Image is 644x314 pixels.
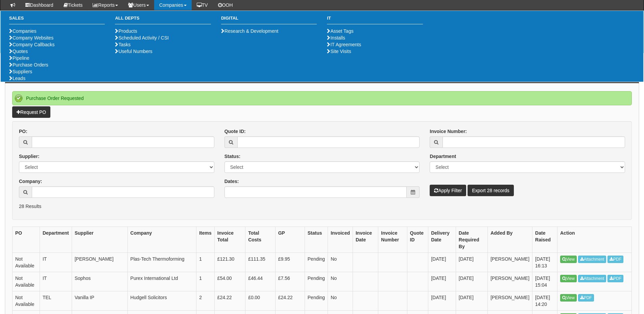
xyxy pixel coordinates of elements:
[532,272,557,291] td: [DATE] 15:04
[9,55,29,61] a: Pipeline
[428,272,456,291] td: [DATE]
[127,227,196,253] th: Company
[607,275,623,282] a: PDF
[196,291,215,310] td: 2
[224,128,246,135] label: Quote ID:
[430,128,467,135] label: Invoice Number:
[196,227,215,253] th: Items
[557,227,632,253] th: Action
[578,275,606,282] a: Attachment
[456,272,487,291] td: [DATE]
[305,291,328,310] td: Pending
[327,35,345,41] a: Installs
[378,227,407,253] th: Invoice Number
[115,35,169,41] a: Scheduled Activity / CSI
[328,227,353,253] th: Invoiced
[607,256,623,263] a: PDF
[13,253,40,272] td: Not Available
[560,294,577,302] a: View
[560,275,577,282] a: View
[532,291,557,310] td: [DATE] 14:20
[456,227,487,253] th: Date Required By
[487,291,532,310] td: [PERSON_NAME]
[456,253,487,272] td: [DATE]
[275,272,305,291] td: £7.56
[221,28,279,34] a: Research & Development
[430,153,456,160] label: Department
[127,272,196,291] td: Purex International Ltd
[328,272,353,291] td: No
[328,291,353,310] td: No
[9,62,48,68] a: Purchase Orders
[115,42,130,47] a: Tasks
[430,185,466,196] button: Apply Filter
[12,91,632,105] div: Purchase Order Requested
[245,291,276,310] td: £0.00
[407,227,428,253] th: Quote ID
[327,16,423,24] h3: IT
[196,272,215,291] td: 1
[9,69,32,74] a: Suppliers
[214,272,245,291] td: £54.00
[115,16,211,24] h3: All Depts
[468,185,514,196] a: Export 28 records
[578,256,606,263] a: Attachment
[428,227,456,253] th: Delivery Date
[19,203,625,210] p: 28 Results
[72,227,127,253] th: Supplier
[9,76,25,81] a: Leads
[13,272,40,291] td: Not Available
[214,291,245,310] td: £24.22
[13,227,40,253] th: PO
[578,294,594,302] a: PDF
[40,291,72,310] td: TEL
[127,253,196,272] td: Plas-Tech Thermoforming
[532,227,557,253] th: Date Raised
[428,253,456,272] td: [DATE]
[245,272,276,291] td: £46.44
[9,35,53,41] a: Company Websites
[9,42,55,47] a: Company Callbacks
[127,291,196,310] td: Hudgell Solicitors
[13,291,40,310] td: Not Available
[40,272,72,291] td: IT
[560,256,577,263] a: View
[12,106,50,118] a: Request PO
[428,291,456,310] td: [DATE]
[115,49,152,54] a: Useful Numbers
[9,16,105,24] h3: Sales
[532,253,557,272] td: [DATE] 16:13
[327,42,361,47] a: IT Agreements
[327,28,353,34] a: Asset Tags
[40,227,72,253] th: Department
[275,291,305,310] td: £24.22
[72,272,127,291] td: Sophos
[224,153,240,160] label: Status:
[275,227,305,253] th: GP
[353,227,378,253] th: Invoice Date
[245,227,276,253] th: Total Costs
[275,253,305,272] td: £9.95
[19,153,40,160] label: Supplier:
[9,28,37,34] a: Companies
[19,178,42,185] label: Company:
[487,227,532,253] th: Added By
[305,227,328,253] th: Status
[72,291,127,310] td: Vanilla IP
[487,272,532,291] td: [PERSON_NAME]
[328,253,353,272] td: No
[196,253,215,272] td: 1
[221,16,317,24] h3: Digital
[224,178,239,185] label: Dates:
[72,253,127,272] td: [PERSON_NAME]
[214,253,245,272] td: £121.30
[115,28,137,34] a: Products
[305,253,328,272] td: Pending
[9,49,28,54] a: Quotes
[327,49,351,54] a: Site Visits
[19,128,27,135] label: PO:
[456,291,487,310] td: [DATE]
[40,253,72,272] td: IT
[305,272,328,291] td: Pending
[214,227,245,253] th: Invoice Total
